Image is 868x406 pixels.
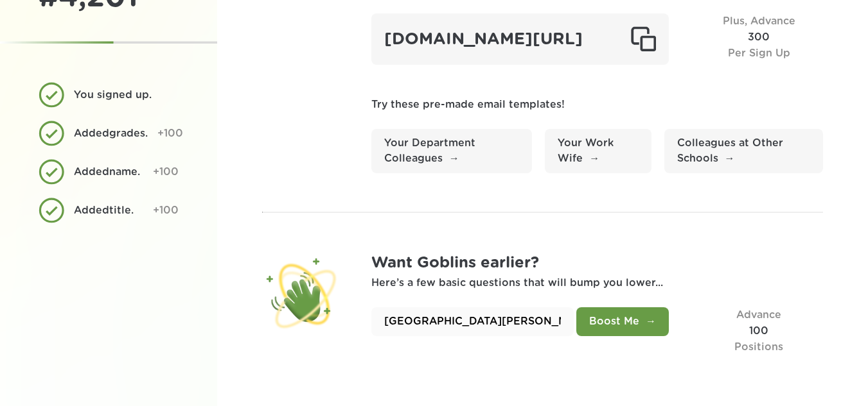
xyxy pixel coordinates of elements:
[371,251,823,275] h1: Want Goblins earlier?
[734,342,783,352] span: Positions
[74,87,169,103] div: You signed up.
[695,307,823,355] div: 100
[664,129,823,174] a: Colleagues at Other Schools
[736,310,781,320] span: Advance
[723,16,795,26] span: Plus, Advance
[157,126,183,142] div: +100
[371,307,574,336] input: What's the name of your school?
[74,126,148,142] div: Added grades .
[728,48,790,58] span: Per Sign Up
[371,97,823,113] p: Try these pre-made email templates!
[371,13,669,65] div: [DOMAIN_NAME][URL]
[153,164,179,180] div: +100
[74,164,143,180] div: Added name .
[153,203,179,219] div: +100
[74,203,143,219] div: Added title .
[695,13,823,65] div: 300
[371,129,533,174] a: Your Department Colleagues
[371,275,823,291] p: Here’s a few basic questions that will bump you lower...
[576,307,669,336] button: Boost Me
[545,129,651,174] a: Your Work Wife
